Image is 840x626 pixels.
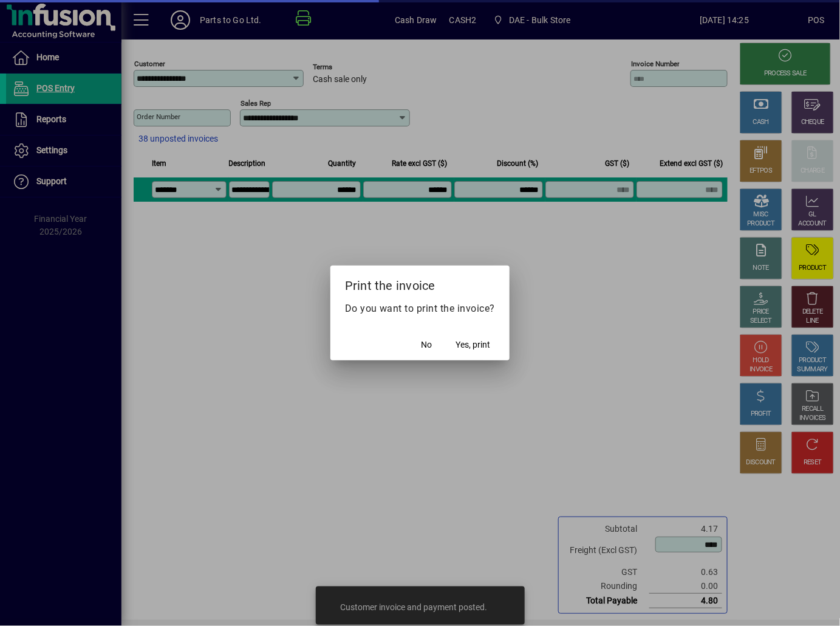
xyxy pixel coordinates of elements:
[330,266,510,301] h2: Print the invoice
[456,339,490,351] span: Yes, print
[421,339,432,351] span: No
[451,334,495,356] button: Yes, print
[407,334,446,356] button: No
[345,301,496,316] p: Do you want to print the invoice?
